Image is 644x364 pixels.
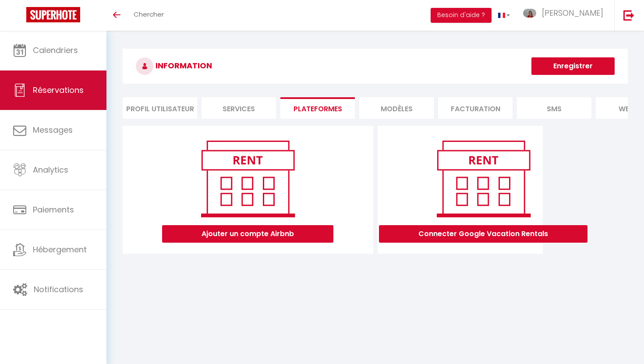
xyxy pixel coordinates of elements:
li: Plateformes [280,97,355,119]
img: Super Booking [26,7,80,22]
button: Connecter Google Vacation Rentals [379,225,587,243]
span: Réservations [33,85,84,95]
li: SMS [517,97,591,119]
span: Notifications [34,284,83,295]
span: [PERSON_NAME] [542,7,603,18]
button: Ajouter un compte Airbnb [162,225,333,243]
span: Analytics [33,164,68,175]
h3: INFORMATION [123,49,628,84]
li: MODÈLES [359,97,434,119]
li: Facturation [438,97,513,119]
span: Hébergement [33,244,87,255]
img: logout [623,10,634,21]
li: Services [202,97,276,119]
span: Chercher [134,10,164,19]
img: ... [523,9,536,18]
img: rent.png [192,137,304,221]
span: Messages [33,124,73,135]
li: Profil Utilisateur [123,97,197,119]
span: Calendriers [33,45,78,56]
img: rent.png [428,137,539,221]
button: Enregistrer [531,57,615,75]
span: Paiements [33,204,74,215]
button: Besoin d'aide ? [431,8,492,23]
